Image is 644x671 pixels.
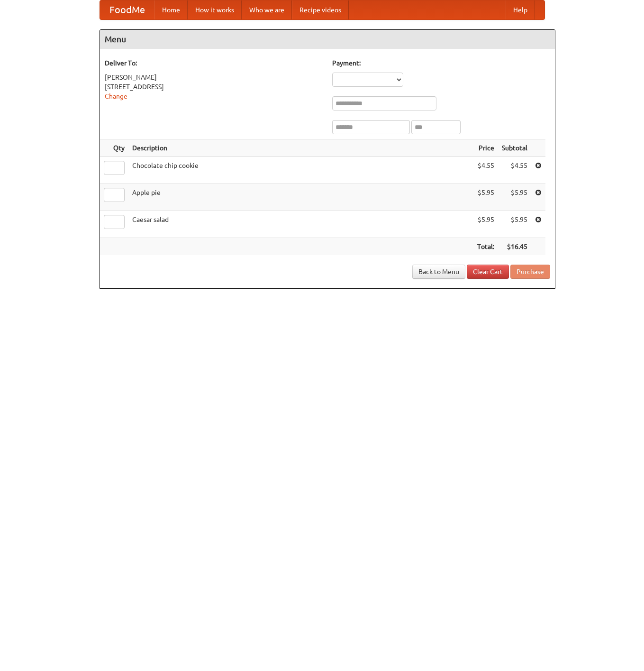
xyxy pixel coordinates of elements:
[128,184,473,211] td: Apple pie
[473,211,498,238] td: $5.95
[100,0,154,19] a: FoodMe
[154,0,188,19] a: Home
[128,211,473,238] td: Caesar salad
[498,211,531,238] td: $5.95
[473,238,498,256] th: Total:
[105,92,127,100] a: Change
[473,157,498,184] td: $4.55
[473,139,498,157] th: Price
[498,238,531,256] th: $16.45
[506,0,535,19] a: Help
[100,139,128,157] th: Qty
[128,139,473,157] th: Description
[100,30,555,49] h4: Menu
[105,58,323,68] h5: Deliver To:
[498,184,531,211] td: $5.95
[498,157,531,184] td: $4.55
[128,157,473,184] td: Chocolate chip cookie
[473,184,498,211] td: $5.95
[412,265,465,279] a: Back to Menu
[510,265,550,279] button: Purchase
[498,139,531,157] th: Subtotal
[467,265,509,279] a: Clear Cart
[188,0,242,19] a: How it works
[105,82,323,92] div: [STREET_ADDRESS]
[242,0,292,19] a: Who we are
[292,0,349,19] a: Recipe videos
[332,58,550,68] h5: Payment:
[105,73,323,82] div: [PERSON_NAME]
